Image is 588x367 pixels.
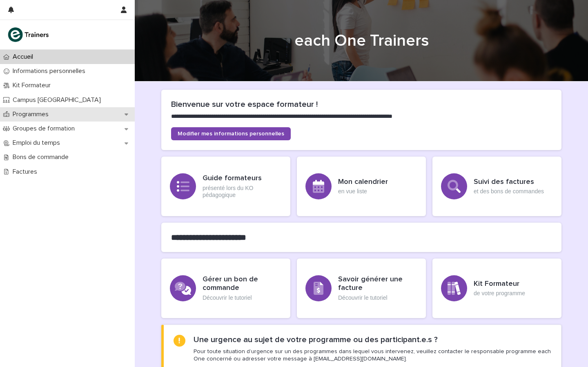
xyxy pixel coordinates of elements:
p: Groupes de formation [9,125,81,133]
p: Bons de commande [9,153,75,161]
h2: Une urgence au sujet de votre programme ou des participant.e.s ? [194,335,438,345]
p: Campus [GEOGRAPHIC_DATA] [9,96,107,104]
img: K0CqGN7SDeD6s4JG8KQk [7,27,51,43]
p: et des bons de commandes [474,188,544,195]
a: Suivi des factureset des bons de commandes [432,157,561,216]
h3: Suivi des factures [474,178,544,187]
h3: Kit Formateur [474,280,525,289]
a: Kit Formateurde votre programme [432,259,561,318]
p: en vue liste [338,188,388,195]
a: Mon calendrieren vue liste [297,157,426,216]
h3: Savoir générer une facture [338,275,417,293]
p: de votre programme [474,290,525,297]
p: Emploi du temps [9,139,67,147]
p: Factures [9,168,44,176]
p: présenté lors du KO pédagogique [203,185,282,199]
h3: Guide formateurs [203,174,282,183]
h3: Gérer un bon de commande [203,275,282,293]
h3: Mon calendrier [338,178,388,187]
h1: each One Trainers [161,31,561,51]
span: Modifier mes informations personnelles [178,131,284,137]
p: Accueil [9,53,40,61]
a: Guide formateursprésenté lors du KO pédagogique [161,157,290,216]
p: Kit Formateur [9,82,57,89]
p: Programmes [9,111,55,118]
p: Pour toute situation d’urgence sur un des programmes dans lequel vous intervenez, veuillez contac... [194,348,551,363]
p: Découvrir le tutoriel [338,294,417,301]
h2: Bienvenue sur votre espace formateur ! [171,99,552,109]
a: Gérer un bon de commandeDécouvrir le tutoriel [161,259,290,318]
a: Savoir générer une factureDécouvrir le tutoriel [297,259,426,318]
a: Modifier mes informations personnelles [171,127,291,140]
p: Informations personnelles [9,67,92,75]
p: Découvrir le tutoriel [203,294,282,301]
